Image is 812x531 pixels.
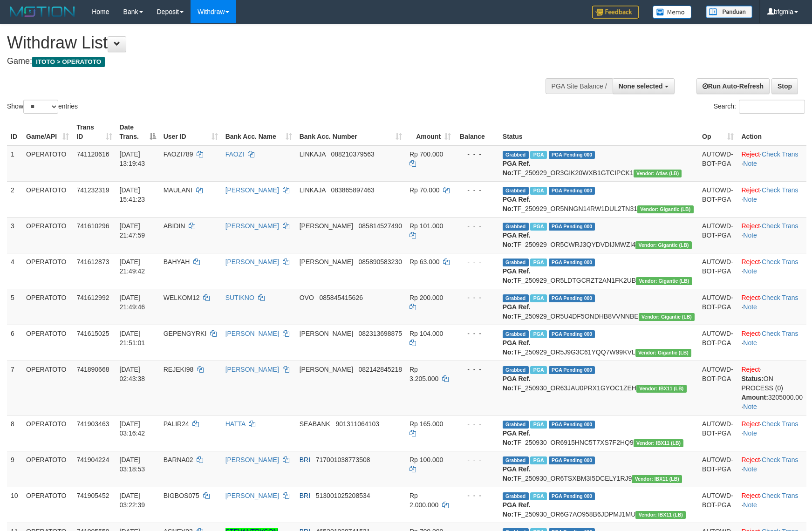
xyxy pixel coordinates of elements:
td: · · [737,145,806,182]
b: PGA Ref. No: [503,303,531,320]
a: Stop [771,78,798,94]
td: AUTOWD-BOT-PGA [698,361,737,415]
a: Check Trans [762,492,798,499]
td: TF_250930_OR63JAU0PRX1GYOC1ZEH [499,361,698,415]
div: ON PROCESS (0) 3205000.00 [741,374,803,402]
td: · · [737,289,806,325]
span: ITOTO > OPERATOTO [32,57,105,67]
td: · · [737,253,806,289]
td: · · [737,217,806,253]
a: Check Trans [762,420,798,428]
td: · · [737,181,806,217]
button: None selected [613,78,675,94]
td: AUTOWD-BOT-PGA [698,451,737,487]
span: PGA Pending [549,187,595,195]
td: AUTOWD-BOT-PGA [698,487,737,523]
div: - - - [458,185,495,195]
td: OPERATOTO [22,289,73,325]
span: Copy 717001038773508 to clipboard [316,456,370,463]
th: ID [7,119,22,145]
a: Note [743,160,757,167]
span: Marked by bfgfanolo [530,492,546,500]
div: - - - [458,329,495,338]
span: MAULANI [164,186,192,194]
select: Showentries [23,100,58,114]
a: [PERSON_NAME] [225,186,279,194]
a: Note [743,339,757,347]
th: Status [499,119,698,145]
span: 741905452 [76,492,109,499]
td: TF_250930_OR6TSXBM3I5DCELY1RJ9 [499,451,698,487]
span: Rp 100.000 [409,456,443,463]
span: Copy 083865897463 to clipboard [331,186,374,194]
span: Copy 082142845218 to clipboard [359,366,402,373]
td: AUTOWD-BOT-PGA [698,145,737,182]
span: [DATE] 15:41:23 [120,186,145,203]
span: Grabbed [503,421,529,429]
td: · · [737,415,806,451]
td: 1 [7,145,22,182]
span: Vendor URL: https://dashboard.q2checkout.com/secure [639,313,695,321]
td: AUTOWD-BOT-PGA [698,217,737,253]
span: Copy 085845415626 to clipboard [320,294,363,301]
span: PGA Pending [549,456,595,464]
td: TF_250929_OR5LDTGCRZT2AN1FK2UB [499,253,698,289]
span: BARNA02 [164,456,193,463]
span: PGA Pending [549,259,595,266]
b: Amount: [741,394,768,401]
a: Reject [741,366,760,373]
a: Reject [741,330,760,337]
th: Amount: activate to sort column ascending [406,119,455,145]
span: Grabbed [503,187,529,195]
th: Bank Acc. Number: activate to sort column ascending [296,119,406,145]
td: OPERATOTO [22,325,73,361]
span: BIGBOS075 [164,492,199,499]
span: SEABANK [300,420,330,428]
span: PGA Pending [549,492,595,500]
td: 7 [7,361,22,415]
a: Note [743,267,757,275]
a: Check Trans [762,150,798,158]
td: TF_250930_OR6G7AO958B6JDPMJ1MU [499,487,698,523]
span: WELKOM12 [164,294,200,301]
span: REJEKI98 [164,366,194,373]
span: LINKAJA [300,150,326,158]
span: 741612873 [76,258,109,265]
td: TF_250929_OR3GIK20WXB1GTCIPCK1 [499,145,698,182]
td: 4 [7,253,22,289]
b: PGA Ref. No: [503,339,531,356]
span: Vendor URL: https://dashboard.q2checkout.com/secure [636,277,692,285]
span: PALIR24 [164,420,189,428]
td: 5 [7,289,22,325]
td: AUTOWD-BOT-PGA [698,253,737,289]
span: None selected [619,82,663,90]
a: HATTA [225,420,246,428]
span: BRI [300,456,310,463]
span: [DATE] 02:43:38 [120,366,145,382]
td: OPERATOTO [22,361,73,415]
td: 2 [7,181,22,217]
td: TF_250929_OR5CWRJ3QYDVDIJMWZI4 [499,217,698,253]
span: Rp 104.000 [409,330,443,337]
span: Grabbed [503,259,529,266]
th: User ID: activate to sort column ascending [160,119,222,145]
h4: Game: [7,57,532,66]
span: Rp 165.000 [409,420,443,428]
a: Note [743,465,757,473]
span: PGA Pending [549,366,595,374]
span: Copy 082313698875 to clipboard [359,330,402,337]
td: TF_250930_OR6915HNC5T7XS7F2HQ9 [499,415,698,451]
th: Balance [455,119,499,145]
span: OVO [300,294,314,301]
span: Rp 200.000 [409,294,443,301]
td: TF_250929_OR5U4DF5ONDHB8VVNNBE [499,289,698,325]
span: [DATE] 21:49:46 [120,294,145,311]
div: - - - [458,221,495,231]
span: Vendor URL: https://dashboard.q2checkout.com/secure [632,475,682,483]
a: Reject [741,492,760,499]
div: - - - [458,257,495,266]
a: Reject [741,456,760,463]
span: 741612992 [76,294,109,301]
td: OPERATOTO [22,145,73,182]
a: Reject [741,186,760,194]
